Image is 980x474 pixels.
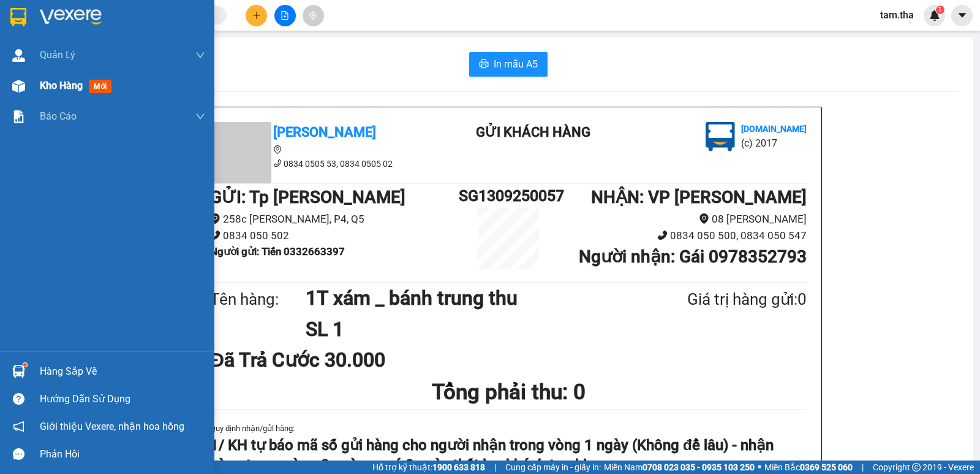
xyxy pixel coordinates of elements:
h1: SG1309250057 [459,184,558,208]
b: GỬI : Tp [PERSON_NAME] [210,187,405,207]
span: In mẫu A5 [494,56,538,72]
b: [PERSON_NAME] [15,79,69,137]
span: printer [479,59,489,71]
img: logo.jpg [706,122,735,151]
span: 1 [938,6,942,14]
button: aim [303,5,324,26]
button: printerIn mẫu A5 [469,52,548,77]
b: Gửi khách hàng [476,124,590,140]
span: Cung cấp máy in - giấy in: [505,461,601,474]
button: plus [246,5,267,26]
strong: 1900 633 818 [432,462,485,472]
span: tam.tha [870,7,924,23]
sup: 1 [936,6,944,14]
span: environment [699,213,709,224]
li: (c) 2017 [741,136,807,151]
span: Kho hàng [40,80,83,91]
li: 08 [PERSON_NAME] [558,211,807,227]
span: copyright [912,463,921,472]
div: Giá trị hàng gửi: 0 [628,287,807,312]
li: 0834 050 502 [210,227,459,244]
span: caret-down [957,10,968,21]
span: file-add [281,11,289,20]
span: ⚪️ [758,465,761,470]
span: Giới thiệu Vexere, nhận hoa hồng [40,419,184,434]
button: caret-down [951,5,973,26]
span: question-circle [13,393,24,405]
li: 258c [PERSON_NAME], P4, Q5 [210,211,459,227]
b: Gửi khách hàng [75,18,121,75]
span: | [494,461,496,474]
img: warehouse-icon [12,365,25,378]
div: Hướng dẫn sử dụng [40,390,205,408]
img: solution-icon [12,110,25,123]
b: [PERSON_NAME] [273,124,376,140]
span: aim [309,11,317,20]
img: logo-vxr [10,8,26,26]
span: Miền Bắc [764,461,853,474]
img: icon-new-feature [929,10,940,21]
div: Hàng sắp về [40,362,205,381]
img: warehouse-icon [12,80,25,93]
button: file-add [274,5,296,26]
span: | [862,461,864,474]
img: warehouse-icon [12,49,25,62]
li: (c) 2017 [103,58,168,74]
span: message [13,448,24,460]
li: 0834 050 500, 0834 050 547 [558,227,807,244]
b: Người gửi : Tiến 0332663397 [210,245,345,258]
span: notification [13,421,24,432]
b: NHẬN : VP [PERSON_NAME] [591,187,807,207]
strong: 0708 023 035 - 0935 103 250 [643,462,755,472]
strong: 1/ KH tự báo mã số gửi hàng cho người nhận trong vòng 1 ngày (Không để lâu) - nhận hàng trong vòn... [210,437,774,473]
li: 0834 0505 53, 0834 0505 02 [210,157,431,170]
span: environment [273,145,282,154]
span: down [195,112,205,121]
img: logo.jpg [133,15,162,45]
h1: 1T xám _ bánh trung thu [306,283,628,313]
span: mới [89,80,111,93]
span: Quản Lý [40,47,75,63]
div: Tên hàng: [210,287,306,312]
span: phone [273,159,282,167]
b: [DOMAIN_NAME] [103,47,168,56]
div: Phản hồi [40,445,205,464]
span: phone [657,230,668,240]
b: Người nhận : Gái 0978352793 [579,247,807,267]
span: phone [210,230,221,240]
span: Miền Nam [604,461,755,474]
span: environment [210,213,221,224]
span: Hỗ trợ kỹ thuật: [372,461,485,474]
b: [DOMAIN_NAME] [741,124,807,134]
strong: 0369 525 060 [800,462,853,472]
sup: 1 [23,363,27,367]
h1: SL 1 [306,314,628,345]
span: down [195,50,205,60]
span: Báo cáo [40,109,77,124]
h1: Tổng phải thu: 0 [210,375,807,409]
span: plus [252,11,261,20]
div: Đã Trả Cước 30.000 [210,345,407,375]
